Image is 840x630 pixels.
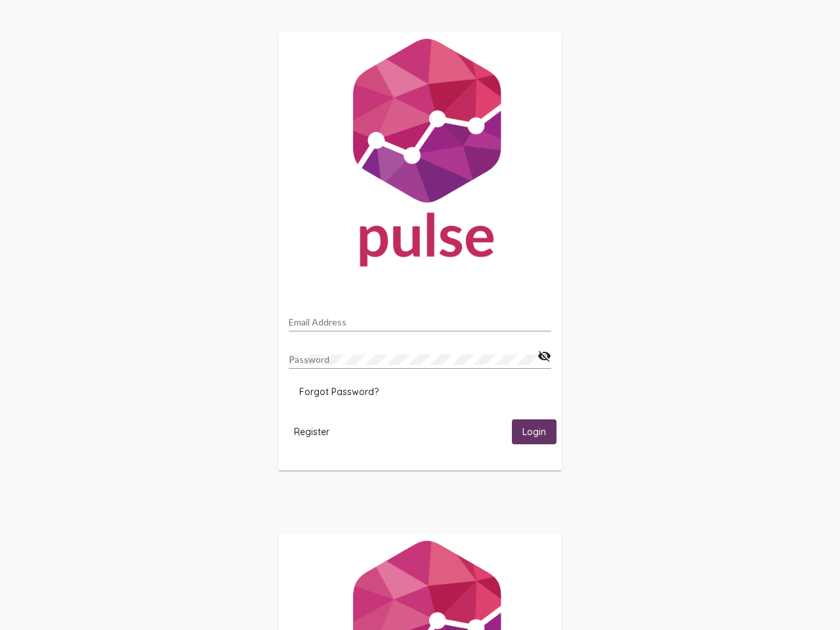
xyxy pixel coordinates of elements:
button: Forgot Password? [289,380,389,404]
mat-icon: visibility_off [537,348,551,364]
span: Register [294,426,329,438]
button: Login [512,419,556,444]
img: Pulse For Good Logo [278,31,562,280]
span: Forgot Password? [299,386,379,398]
button: Register [283,419,340,444]
span: Login [522,427,546,438]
